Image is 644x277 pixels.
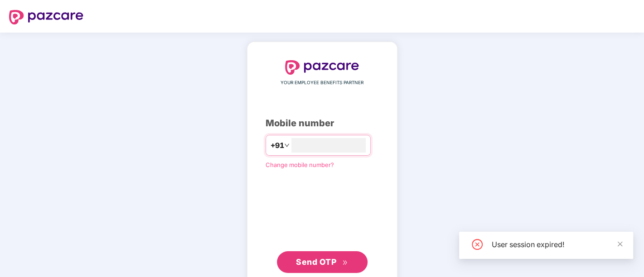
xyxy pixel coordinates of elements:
[281,79,363,86] span: YOUR EMPLOYEE BENEFITS PARTNER
[342,260,348,266] span: double-right
[617,241,623,247] span: close
[284,143,290,148] span: down
[296,257,336,267] span: Send OTP
[277,251,368,273] button: Send OTPdouble-right
[266,161,334,168] a: Change mobile number?
[271,140,284,151] span: +91
[285,60,359,75] img: logo
[9,10,83,24] img: logo
[472,239,483,250] span: close-circle
[266,116,379,130] div: Mobile number
[492,239,622,250] div: User session expired!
